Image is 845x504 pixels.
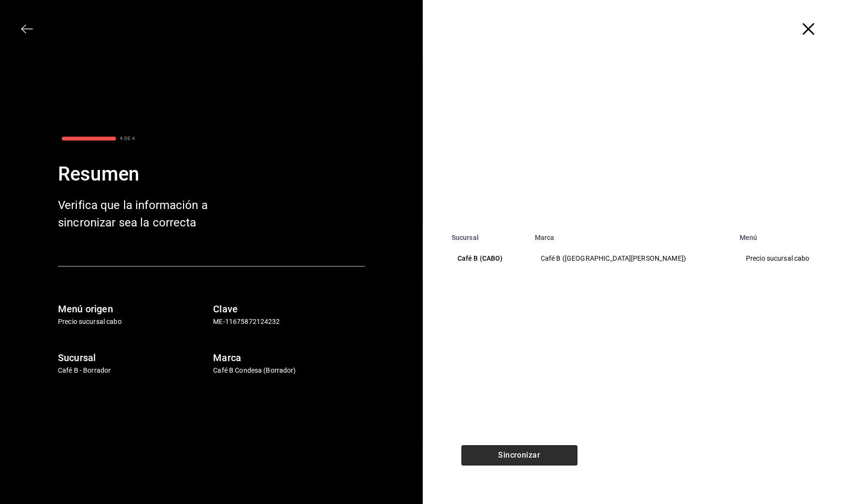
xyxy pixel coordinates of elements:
[461,445,577,465] button: Sincronizar
[58,350,209,365] h6: Sucursal
[529,228,734,241] th: Marca
[120,135,135,142] div: 4 DE 4
[58,160,365,189] div: Resumen
[58,317,209,327] p: Precio sucursal cabo
[213,301,364,317] h6: Clave
[213,365,364,376] p: Café B Condesa (Borrador)
[58,301,209,317] h6: Menú origen
[746,253,829,264] p: Precio sucursal cabo
[58,365,209,376] p: Café B - Borrador
[58,196,213,231] div: Verifica que la información a sincronizar sea la correcta
[213,317,364,327] p: ME-11675872124232
[213,350,364,365] h6: Marca
[446,228,529,241] th: Sucursal
[458,253,517,264] p: Café B (CABO)
[734,228,845,241] th: Menú
[541,253,722,264] p: Café B ([GEOGRAPHIC_DATA][PERSON_NAME])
